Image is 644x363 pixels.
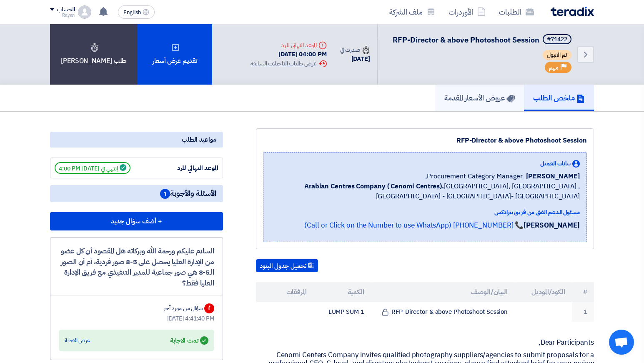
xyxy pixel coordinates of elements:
[59,246,214,288] div: السلام عليكم ورحمة الله وبركاته هل المقصود أن كل عضو من الإدارة العليا يحصل على 5-8 صور فردية، أم...
[123,10,141,15] span: English
[435,85,524,111] a: عروض الأسعار المقدمة
[540,159,571,168] span: بيانات العميل
[164,304,203,313] div: سؤال من مورد آخر
[304,181,444,191] b: Arabian Centres Company ( Cenomi Centres),
[78,5,91,19] img: profile_test.png
[492,2,541,22] a: الطلبات
[59,314,214,323] div: [DATE] 4:41:40 PM
[256,338,594,347] p: Dear Participants,
[383,2,442,22] a: ملف الشركة
[156,163,218,173] div: الموعد النهائي للرد
[55,162,130,174] span: إنتهي في [DATE] 4:00 PM
[50,13,75,18] div: Rayan
[50,24,137,85] div: طلب [PERSON_NAME]
[547,37,567,43] div: #71422
[551,7,594,16] img: Teradix logo
[572,282,594,302] th: #
[270,181,580,201] span: [GEOGRAPHIC_DATA], [GEOGRAPHIC_DATA] ,[GEOGRAPHIC_DATA] - [GEOGRAPHIC_DATA]- [GEOGRAPHIC_DATA]
[170,335,208,346] div: تمت الاجابة
[371,302,515,322] td: RFP-Director & above Photoshoot Session
[393,34,539,45] span: RFP-Director & above Photoshoot Session
[160,188,216,199] span: الأسئلة والأجوبة
[444,93,515,103] h5: عروض الأسعار المقدمة
[251,41,326,50] div: الموعد النهائي للرد
[204,303,214,313] div: أا
[340,45,370,54] div: صدرت في
[524,85,594,111] a: ملخص الطلب
[137,24,212,85] div: تقديم عرض أسعار
[160,189,170,199] span: 1
[371,282,515,302] th: البيان/الوصف
[533,93,585,103] h5: ملخص الطلب
[50,212,223,230] button: + أضف سؤال جديد
[524,220,580,230] strong: [PERSON_NAME]
[256,259,318,273] button: تحميل جدول البنود
[251,50,326,59] div: [DATE] 04:00 PM
[442,2,492,22] a: الأوردرات
[304,220,524,230] a: 📞 [PHONE_NUMBER] (Call or Click on the Number to use WhatsApp)
[313,282,371,302] th: الكمية
[526,171,580,181] span: [PERSON_NAME]
[65,336,90,345] div: عرض الاجابة
[251,59,326,68] div: عرض طلبات التاجيلات السابقه
[549,64,559,72] span: مهم
[514,282,572,302] th: الكود/الموديل
[609,330,634,355] div: Open chat
[50,132,223,148] div: مواعيد الطلب
[313,302,371,322] td: 1 LUMP SUM
[543,50,571,60] span: تم القبول
[340,54,370,64] div: [DATE]
[263,135,587,145] div: RFP-Director & above Photoshoot Session
[270,208,580,217] div: مسئول الدعم الفني من فريق تيرادكس
[118,5,155,19] button: English
[572,302,594,322] td: 1
[256,282,313,302] th: المرفقات
[57,6,75,13] div: الحساب
[425,171,523,181] span: Procurement Category Manager,
[393,34,573,46] h5: RFP-Director & above Photoshoot Session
